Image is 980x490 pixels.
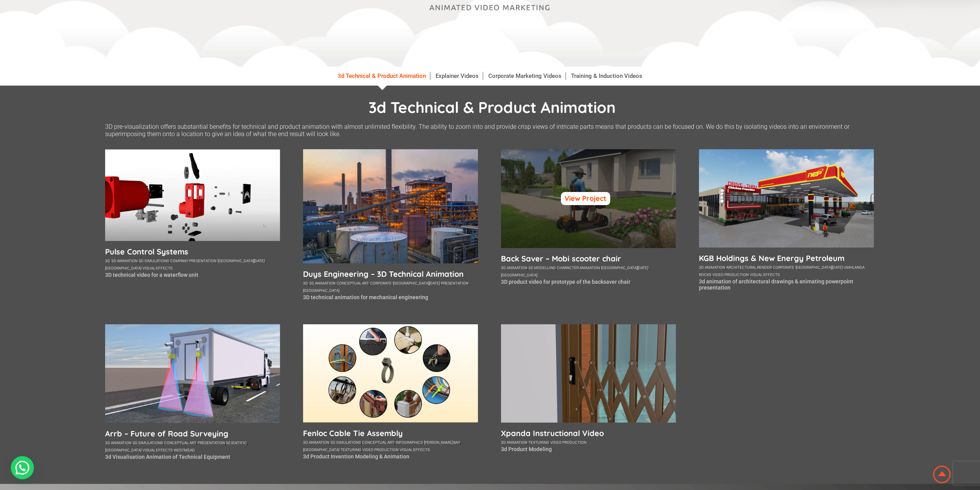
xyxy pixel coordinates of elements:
a: visual effects [750,273,780,277]
img: Animation Studio South Africa [931,464,952,485]
a: scientific [226,441,247,445]
a: Back Saver – Mobi scooter chair [501,254,676,263]
a: 3d animation [501,440,527,445]
a: [GEOGRAPHIC_DATA][DATE] [218,259,265,263]
a: 3d [105,259,110,263]
a: infographics [395,440,423,445]
a: 3d modelling [528,266,556,270]
p: 3d Product Invention Modeling & Animation [303,453,478,460]
a: 3d simulations [132,441,163,445]
a: video production [362,448,399,452]
a: corporate [370,281,392,285]
a: [GEOGRAPHIC_DATA][DATE] [601,266,648,270]
a: Arrb – Future of Road Surveying [105,429,280,438]
a: [GEOGRAPHIC_DATA][DATE] [796,265,843,269]
div: , , [501,438,676,445]
p: 3D pre-visualization offers substantial benefits for technical and product animation with almost ... [105,123,875,138]
a: KGB Holdings & New Energy Petroleum [699,253,874,263]
a: 3d animation [309,281,335,285]
p: 3d Product Modeling [501,446,676,452]
a: 3d animation [501,266,527,270]
h1: 3d Technical & Product Animation [109,98,875,117]
a: [GEOGRAPHIC_DATA] [105,266,141,270]
a: 3d simulations [330,440,361,445]
a: Corporate Marketing Videos [484,72,566,80]
a: character animation [557,266,600,270]
a: Pulse Control Systems [105,247,280,256]
div: , , , , , , [105,256,280,271]
a: conceptual art [362,440,394,445]
a: visual effects [400,448,430,452]
a: video production [712,273,749,277]
a: [GEOGRAPHIC_DATA] [303,448,339,452]
a: 3d animation [699,265,725,269]
a: [GEOGRAPHIC_DATA] [105,448,141,452]
a: presentation [441,281,468,285]
a: 3d animation [105,441,131,445]
a: texturing [528,440,549,445]
a: visual effects [142,266,173,270]
a: Duys Engineering – 3D Technical Animation [303,269,478,279]
a: [GEOGRAPHIC_DATA][DATE] [393,281,440,285]
a: company presentation [170,259,216,263]
div: , , , , , , [303,279,478,293]
a: 3d [303,281,308,285]
a: 3d animation [111,259,137,263]
p: 3D technical video for a waterflow unit [105,272,280,278]
a: visual effects [142,448,173,452]
a: conceptual art [164,441,196,445]
a: View Project [561,192,610,205]
p: 3d Visualisation Animation of Technical Equipment [105,454,280,460]
a: Explainer Videos [432,72,483,80]
a: Xpanda Instructional Video [501,428,676,438]
a: architectural render [726,265,772,269]
a: umhlanga rocks [699,265,864,277]
a: texturing [340,448,361,452]
div: , , , , [501,263,676,278]
a: conceptual art [337,281,369,285]
a: 3d Technical & Product Animation [334,72,430,80]
a: 3d animation [303,440,329,445]
a: presentation [198,441,225,445]
a: [GEOGRAPHIC_DATA] [501,273,537,277]
a: [GEOGRAPHIC_DATA] [303,288,339,293]
a: Fenloc Cable Tie Assembly [303,428,478,438]
a: video production [550,440,586,445]
div: , , , , , , , , [303,438,478,453]
p: 3d animation of architectural drawings & animating powerpoint presentation [699,278,874,291]
p: 3D technical animation for mechanical engineering [303,294,478,300]
a: westmead [174,448,195,452]
a: 3d simulations [139,259,169,263]
div: , , , , , , , [105,438,280,453]
a: corporate [773,265,794,269]
a: Training & Induction Videos [567,72,646,80]
p: 3D product video for prototype of the backsaver chair [501,279,676,285]
div: , , , , , , [699,263,874,278]
a: [PERSON_NAME] bay [424,440,460,445]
